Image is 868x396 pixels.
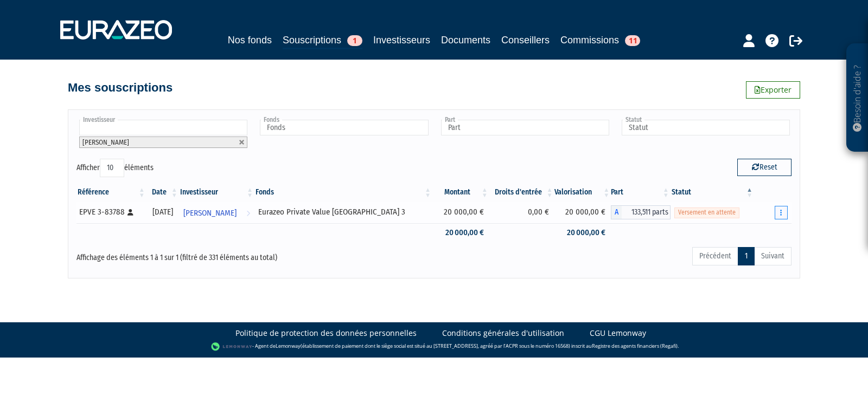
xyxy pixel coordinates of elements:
[441,33,490,48] a: Documents
[60,20,172,40] img: 1732889491-logotype_eurazeo_blanc_rvb.png
[76,183,146,202] th: Référence : activer pour trier la colonne par ordre croissant
[611,183,670,202] th: Part: activer pour trier la colonne par ordre croissant
[283,33,362,49] a: Souscriptions1
[501,33,550,48] a: Conseillers
[179,202,254,223] a: [PERSON_NAME]
[373,33,430,48] a: Investisseurs
[254,183,432,202] th: Fonds: activer pour trier la colonne par ordre croissant
[276,342,301,349] a: Lemonway
[228,33,272,48] a: Nos fonds
[68,81,173,94] h4: Mes souscriptions
[590,328,646,339] a: CGU Lemonway
[82,138,129,146] span: [PERSON_NAME]
[554,223,611,242] td: 20 000,00 €
[432,202,489,223] td: 20 000,00 €
[179,183,254,202] th: Investisseur: activer pour trier la colonne par ordre croissant
[851,49,864,147] p: Besoin d'aide ?
[432,183,489,202] th: Montant: activer pour trier la colonne par ordre croissant
[622,205,670,219] span: 133,511 parts
[738,247,755,265] a: 1
[560,33,640,48] a: Commissions11
[235,328,417,339] a: Politique de protection des données personnelles
[592,342,678,349] a: Registre des agents financiers (Regafi)
[11,341,857,352] div: - Agent de (établissement de paiement dont le siège social est situé au [STREET_ADDRESS], agréé p...
[79,206,143,218] div: EPVE 3-83788
[127,209,133,216] i: [Français] Personne physique
[625,35,640,46] span: 11
[432,223,489,242] td: 20 000,00 €
[211,341,253,352] img: logo-lemonway.png
[737,159,792,176] button: Reset
[100,159,124,177] select: Afficheréléments
[489,202,554,223] td: 0,00 €
[671,183,754,202] th: Statut : activer pour trier la colonne par ordre d&eacute;croissant
[183,203,237,223] span: [PERSON_NAME]
[611,205,670,219] div: A - Eurazeo Private Value Europe 3
[611,205,622,219] span: A
[76,159,154,177] label: Afficher éléments
[150,206,175,218] div: [DATE]
[258,206,429,218] div: Eurazeo Private Value [GEOGRAPHIC_DATA] 3
[554,183,611,202] th: Valorisation: activer pour trier la colonne par ordre croissant
[746,81,800,99] a: Exporter
[442,328,564,339] a: Conditions générales d'utilisation
[246,203,250,223] i: Voir l'investisseur
[76,246,365,263] div: Affichage des éléments 1 à 1 sur 1 (filtré de 331 éléments au total)
[489,183,554,202] th: Droits d'entrée: activer pour trier la colonne par ordre croissant
[674,207,739,218] span: Versement en attente
[347,35,362,46] span: 1
[146,183,179,202] th: Date: activer pour trier la colonne par ordre croissant
[554,202,611,223] td: 20 000,00 €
